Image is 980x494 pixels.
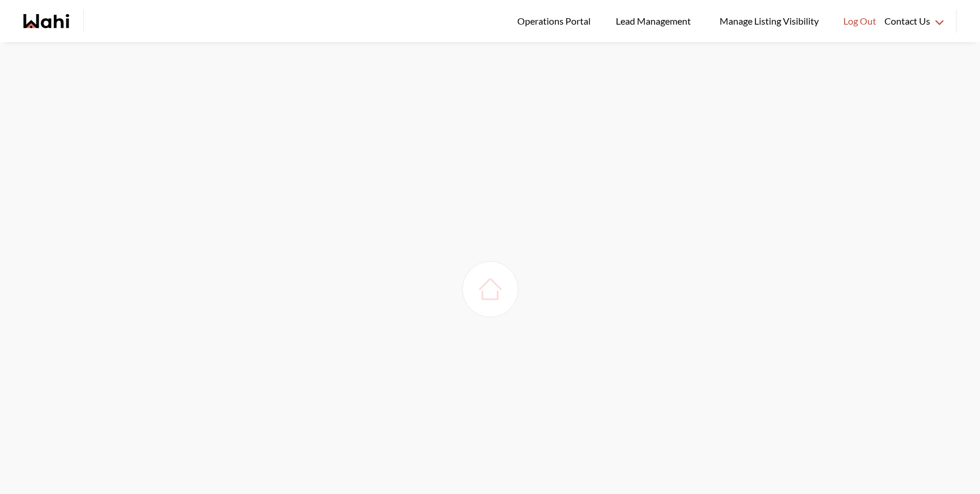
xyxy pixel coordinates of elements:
[517,13,595,29] span: Operations Portal
[474,273,507,306] img: loading house image
[23,14,69,28] a: Wahi homepage
[616,13,695,29] span: Lead Management
[716,13,822,29] span: Manage Listing Visibility
[843,13,876,29] span: Log Out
